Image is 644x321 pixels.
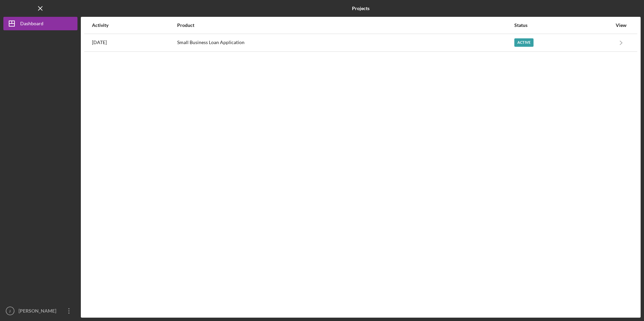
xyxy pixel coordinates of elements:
[3,17,77,30] button: Dashboard
[352,6,369,11] b: Projects
[92,23,176,28] div: Activity
[17,304,61,319] div: [PERSON_NAME]
[20,17,43,32] div: Dashboard
[514,23,612,28] div: Status
[514,38,534,47] div: Active
[177,23,514,28] div: Product
[613,23,630,28] div: View
[9,309,11,313] text: jl
[3,304,77,318] button: jl[PERSON_NAME]
[177,34,514,51] div: Small Business Loan Application
[92,40,107,45] time: 2025-08-13 23:07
